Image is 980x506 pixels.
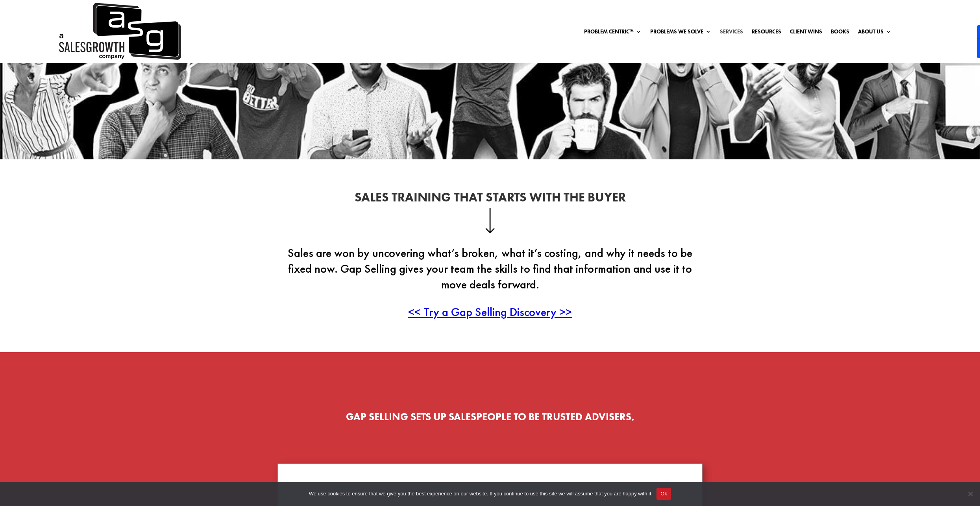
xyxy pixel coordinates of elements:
[309,490,653,498] span: We use cookies to ensure that we give you the best experience on our website. If you continue to ...
[485,208,495,233] img: down-arrow
[790,29,822,37] a: Client Wins
[656,488,671,500] button: Ok
[752,29,781,37] a: Resources
[277,412,703,426] h2: Gap Selling SETS UP SALESPEOPLE TO BE TRUSTED ADVISERS.
[277,245,703,305] p: Sales are won by uncovering what’s broken, what it’s costing, and why it needs to be fixed now. G...
[277,191,703,208] h2: Sales Training That Starts With the Buyer
[858,29,891,37] a: About Us
[408,304,572,319] a: << Try a Gap Selling Discovery >>
[584,29,642,37] a: Problem Centric™
[831,29,849,37] a: Books
[650,29,711,37] a: Problems We Solve
[720,29,743,37] a: Services
[966,490,974,498] span: No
